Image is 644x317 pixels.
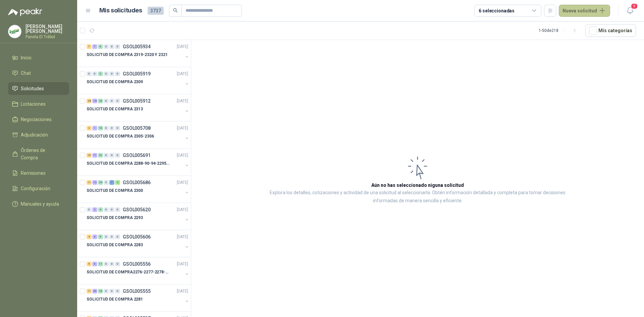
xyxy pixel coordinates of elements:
div: 24 [98,180,103,185]
p: [DATE] [177,44,188,50]
a: 2 1 10 0 0 0 GSOL005708[DATE] SOLICITUD DE COMPRA 2305-2306 [87,124,190,146]
div: 18 [92,99,97,103]
p: GSOL005912 [123,99,151,103]
div: 6 [92,262,97,266]
p: [DATE] [177,207,188,213]
p: [DATE] [177,288,188,295]
div: 23 [98,99,103,103]
a: 28 18 23 0 0 0 GSOL005912[DATE] SOLICITUD DE COMPRA 2313 [87,97,190,118]
div: 0 [115,99,120,103]
div: 11 [92,153,97,158]
a: 0 2 4 0 0 0 GSOL005620[DATE] SOLICITUD DE COMPRA 2293 [87,206,190,227]
div: 0 [115,71,120,76]
div: 3 [98,71,103,76]
div: 0 [109,262,114,266]
a: 5 6 11 0 0 0 GSOL005556[DATE] SOLICITUD DE COMPRA2276-2277-2278-2284-2285- [87,260,190,281]
div: 1 [109,180,114,185]
div: 0 [87,207,92,212]
p: Explora los detalles, cotizaciones y actividad de una solicitud al seleccionarla. Obtén informaci... [258,189,577,205]
p: GSOL005556 [123,262,151,266]
p: [DATE] [177,179,188,186]
img: Company Logo [8,25,21,38]
div: 41 [98,153,103,158]
div: 0 [109,126,114,130]
a: 0 0 3 0 0 0 GSOL005919[DATE] SOLICITUD DE COMPRA 2309 [87,70,190,91]
p: GSOL005620 [123,207,151,212]
div: 7 [92,44,97,49]
span: Inicio [21,54,32,61]
p: [DATE] [177,234,188,240]
p: [DATE] [177,125,188,131]
p: GSOL005919 [123,71,151,76]
h3: Aún no has seleccionado niguna solicitud [371,181,464,189]
span: Licitaciones [21,100,46,108]
h1: Mis solicitudes [99,6,142,15]
div: 10 [87,153,92,158]
div: 0 [115,44,120,49]
div: 0 [104,99,109,103]
p: SOLICITUD DE COMPRA2276-2277-2278-2284-2285- [87,269,170,275]
a: Manuales y ayuda [8,198,69,210]
div: 5 [87,262,92,266]
div: 0 [109,207,114,212]
div: 0 [109,99,114,103]
a: Licitaciones [8,98,69,110]
a: Inicio [8,51,69,64]
p: GSOL005686 [123,180,151,185]
div: 1 - 50 de 218 [539,25,580,36]
p: SOLICITUD DE COMPRA 2293 [87,215,143,221]
p: GSOL005934 [123,44,151,49]
div: 9 [98,234,103,239]
p: GSOL005606 [123,234,151,239]
p: GSOL005555 [123,289,151,294]
div: 0 [104,153,109,158]
div: 28 [87,99,92,103]
p: GSOL005708 [123,126,151,130]
span: Solicitudes [21,85,44,92]
span: Manuales y ayuda [21,200,59,208]
div: 11 [87,289,92,294]
p: SOLICITUD DE COMPRA 2300 [87,188,143,194]
p: [DATE] [177,71,188,77]
div: 16 [98,289,103,294]
div: 0 [104,289,109,294]
div: 0 [115,126,120,130]
div: 11 [98,262,103,266]
div: 6 [98,44,103,49]
span: Configuración [21,185,50,192]
div: 4 [87,234,92,239]
div: 0 [104,126,109,130]
a: Solicitudes [8,82,69,95]
div: 0 [109,234,114,239]
a: Configuración [8,182,69,195]
div: 0 [104,207,109,212]
div: 1 [92,126,97,130]
span: Negociaciones [21,116,52,123]
a: Órdenes de Compra [8,144,69,164]
a: Adjudicación [8,128,69,141]
span: 9 [631,3,638,9]
div: 7 [87,44,92,49]
p: [PERSON_NAME] [PERSON_NAME] [25,24,69,34]
div: 0 [104,71,109,76]
p: [DATE] [177,261,188,267]
a: 11 13 24 0 1 2 GSOL005686[DATE] SOLICITUD DE COMPRA 2300 [87,178,190,200]
button: Nueva solicitud [559,5,610,17]
div: 0 [109,153,114,158]
div: 11 [87,180,92,185]
div: 0 [104,180,109,185]
div: 10 [98,126,103,130]
div: 4 [98,207,103,212]
img: Logo peakr [8,8,42,16]
a: 7 7 6 0 0 0 GSOL005934[DATE] SOLICITUD DE COMPRA 2319-2320 Y 2321 [87,43,190,64]
div: 0 [115,262,120,266]
div: 2 [92,207,97,212]
a: 4 3 9 0 0 0 GSOL005606[DATE] SOLICITUD DE COMPRA 2283 [87,233,190,254]
div: 3 [92,234,97,239]
div: 0 [92,71,97,76]
div: 0 [109,289,114,294]
div: 0 [104,44,109,49]
p: GSOL005691 [123,153,151,158]
p: SOLICITUD DE COMPRA 2305-2306 [87,133,154,140]
div: 2 [87,126,92,130]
